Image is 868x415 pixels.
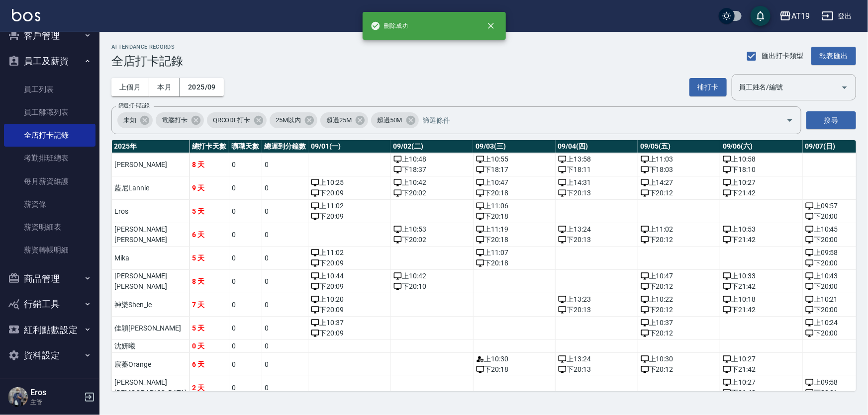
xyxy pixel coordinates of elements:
[262,376,308,400] td: 0
[476,248,553,258] div: 上 11:07
[371,115,408,125] span: 超過50M
[112,176,190,200] td: 藍尼Lannie
[558,364,635,375] div: 下 20:13
[638,140,720,153] th: 09/05(五)
[818,7,856,25] button: 登出
[262,176,308,200] td: 0
[4,239,96,261] a: 薪資轉帳明細
[641,318,718,328] div: 上 10:37
[4,291,96,317] button: 行銷工具
[190,293,229,317] td: 7 天
[311,201,388,211] div: 上 11:02
[775,6,814,26] button: AT19
[308,140,391,153] th: 09/01(一)
[476,235,553,245] div: 下 20:18
[4,193,96,216] a: 薪資條
[720,140,803,153] th: 09/06(六)
[723,388,800,398] div: 下 21:42
[811,47,856,65] button: 報表匯出
[723,305,800,315] div: 下 21:42
[641,235,718,245] div: 下 20:12
[320,115,358,125] span: 超過25M
[262,153,308,176] td: 0
[149,78,180,96] button: 本月
[782,112,798,128] button: Open
[476,354,553,364] div: 上 10:30
[112,270,190,293] td: [PERSON_NAME][PERSON_NAME]
[393,271,471,281] div: 上 10:42
[641,154,718,165] div: 上 11:03
[112,376,190,400] td: [PERSON_NAME][DEMOGRAPHIC_DATA]
[112,353,190,376] td: 宸蓁Orange
[112,200,190,223] td: Eros
[311,188,388,198] div: 下 20:09
[270,112,317,128] div: 25M以內
[476,177,553,188] div: 上 10:47
[371,112,419,128] div: 超過50M
[180,78,224,96] button: 2025/09
[311,305,388,315] div: 下 20:09
[476,258,553,268] div: 下 20:18
[112,140,190,153] th: 2025 年
[689,78,727,96] button: 補打卡
[190,353,229,376] td: 6 天
[311,258,388,268] div: 下 20:09
[641,305,718,315] div: 下 20:12
[393,154,471,165] div: 上 10:48
[476,154,553,165] div: 上 10:55
[12,9,40,21] img: Logo
[262,223,308,247] td: 0
[229,153,262,176] td: 0
[476,224,553,235] div: 上 11:19
[4,78,96,101] a: 員工列表
[117,112,153,128] div: 未知
[723,294,800,305] div: 上 10:18
[229,376,262,400] td: 0
[262,317,308,340] td: 0
[558,165,635,175] div: 下 18:11
[262,247,308,270] td: 0
[112,317,190,340] td: 佳穎[PERSON_NAME]
[320,112,368,128] div: 超過25M
[111,44,183,50] h2: ATTENDANCE RECORDS
[111,78,149,96] button: 上個月
[723,281,800,292] div: 下 21:42
[30,398,81,407] p: 主管
[393,165,471,175] div: 下 18:37
[558,294,635,305] div: 上 13:23
[111,54,183,68] h3: 全店打卡記錄
[558,154,635,165] div: 上 13:58
[311,211,388,222] div: 下 20:09
[270,115,307,125] span: 25M以內
[476,165,553,175] div: 下 18:17
[751,6,771,26] button: save
[393,224,471,235] div: 上 10:53
[558,188,635,198] div: 下 20:13
[311,271,388,281] div: 上 10:44
[476,211,553,222] div: 下 20:18
[390,140,473,153] th: 09/02(二)
[229,340,262,353] td: 0
[641,364,718,375] div: 下 20:12
[723,177,800,188] div: 上 10:27
[641,271,718,281] div: 上 10:47
[118,102,150,109] label: 篩選打卡記錄
[641,177,718,188] div: 上 14:27
[207,115,257,125] span: QRCODE打卡
[190,270,229,293] td: 8 天
[112,223,190,247] td: [PERSON_NAME][PERSON_NAME]
[262,293,308,317] td: 0
[229,200,262,223] td: 0
[311,177,388,188] div: 上 10:25
[723,271,800,281] div: 上 10:33
[393,281,471,292] div: 下 20:10
[262,200,308,223] td: 0
[371,21,408,31] span: 刪除成功
[311,294,388,305] div: 上 10:20
[4,101,96,124] a: 員工離職列表
[262,140,308,153] th: 總遲到分鐘數
[641,354,718,364] div: 上 10:30
[806,111,856,130] button: 搜尋
[229,317,262,340] td: 0
[112,293,190,317] td: 神樂Shen_le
